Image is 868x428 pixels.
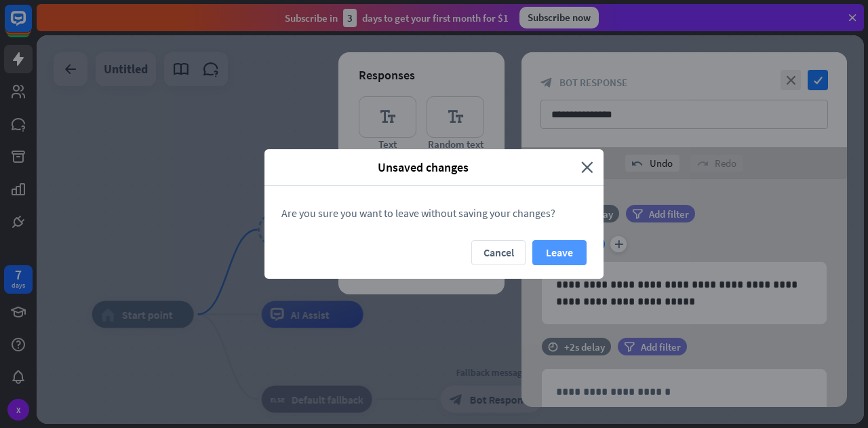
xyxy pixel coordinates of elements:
button: Open LiveChat chat widget [11,5,52,46]
span: Are you sure you want to leave without saving your changes? [281,206,555,220]
span: Unsaved changes [275,159,571,175]
button: Cancel [471,240,526,265]
i: close [581,159,593,175]
button: Leave [532,240,587,265]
